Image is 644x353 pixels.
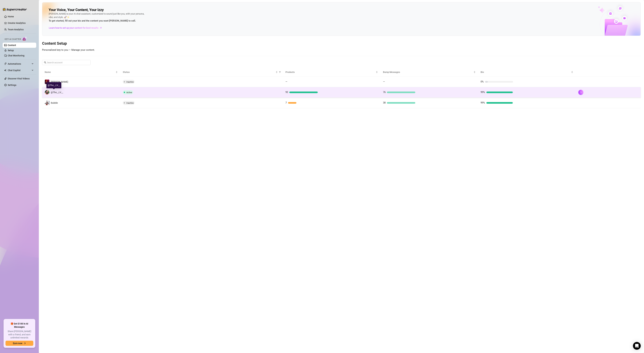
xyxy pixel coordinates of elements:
[46,82,61,88] div: @The__LV__
[633,342,641,350] div: Open Intercom Messenger
[383,101,386,104] span: 38
[49,12,146,23] div: [PERSON_NAME] is your AI chat assistant, customized to sound just like you, with your persona, vi...
[383,91,386,94] span: 76
[478,68,576,77] th: Bio
[126,91,132,94] span: Active
[49,25,105,30] a: Learn how to set up your content for best results
[481,101,485,104] span: 99%
[49,19,136,22] strong: To get started, fill out your bio and the content you want [PERSON_NAME] to sell.
[580,91,582,93] span: right
[120,68,283,77] th: Status
[383,80,385,83] span: —
[42,68,120,77] th: Name
[5,38,21,41] span: Izzy AI Chatter
[8,61,31,66] span: Automations
[3,8,27,11] img: logo-BBDzfeDw.svg
[283,68,380,77] th: Products
[44,61,46,64] span: search
[8,77,30,80] a: Discover Viral Videos
[6,322,33,329] span: 🎁 Get $100 in AI Messages
[4,63,7,65] span: thunderbolt
[45,70,115,74] span: Name
[383,70,473,74] span: Bump Messages
[8,20,34,26] a: Creator Analytics
[51,102,58,104] span: Bubble
[8,84,16,86] a: Settings
[8,54,24,57] a: Chat Monitoring
[6,341,33,346] button: Earn nowarrow-right
[285,91,288,94] span: 93
[49,8,104,12] h2: Your Voice, Your Content, Your Izzy
[45,80,49,84] img: Felix
[8,15,14,18] a: Home
[24,342,26,344] span: arrow-right
[578,90,583,95] button: right
[51,91,63,94] span: @The__LV__
[49,26,98,30] span: Learn how to set up your content for best results
[8,68,31,73] span: Chat Copilot
[590,3,641,36] img: ai-chatter-content-library-cLFOSyPT.png
[285,80,287,83] span: —
[6,330,33,339] span: Share [PERSON_NAME] with a friend, and earn unlimited rewards
[45,101,49,105] img: Bubble
[22,36,27,41] img: AI Chatter
[8,44,16,46] a: Content
[278,70,282,75] span: filter
[481,91,485,94] span: 99%
[285,101,287,104] span: 7
[380,68,478,77] th: Bump Messages
[279,71,281,73] span: filter
[123,70,275,74] span: Status
[481,70,571,74] span: Bio
[42,48,95,51] span: Personalized Izzy to you — Manage your content.
[4,69,6,71] img: Chat Copilot
[126,81,134,83] span: Inactive
[126,102,134,104] span: Inactive
[47,61,86,64] input: Search account
[42,41,641,46] h3: Content Setup
[8,28,24,31] a: Team Analytics
[13,342,22,345] span: Earn now
[99,26,102,29] span: arrow-right
[481,80,484,83] span: 0%
[8,49,14,52] a: Setup
[51,81,68,83] span: [PERSON_NAME]
[285,70,375,74] span: Products
[45,90,49,95] img: @The__LV__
